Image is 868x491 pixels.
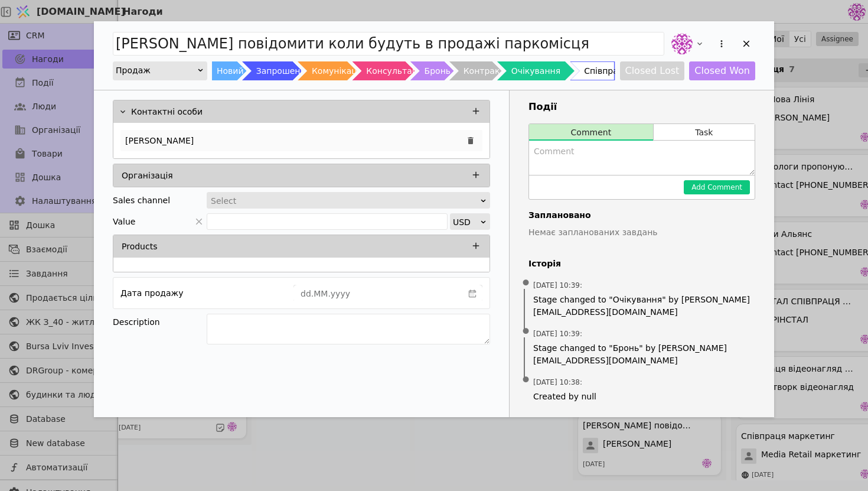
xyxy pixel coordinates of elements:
p: Немає запланованих завдань [528,226,755,239]
p: Контактні особи [131,106,203,118]
span: [DATE] 10:39 : [533,280,582,291]
span: • [520,365,532,395]
p: [PERSON_NAME] [125,135,194,147]
div: Очікування [511,61,560,80]
span: • [520,317,532,347]
h4: Заплановано [528,209,755,222]
div: Консультація [366,61,425,80]
div: Sales channel [113,192,170,209]
button: Comment [529,124,653,141]
h4: Історія [528,258,755,270]
span: [DATE] 10:38 : [533,377,582,388]
button: Task [654,124,755,141]
div: Продаж [116,62,197,79]
button: Add Comment [684,180,750,194]
button: Closed Won [689,61,755,80]
span: Created by null [533,391,750,403]
div: Співпраця [584,61,629,80]
div: Select [211,193,478,209]
svg: calender simple [468,290,477,298]
h3: Події [528,100,755,114]
div: Запрошення [256,61,311,80]
div: Контракт [464,61,505,80]
input: dd.MM.yyyy [294,285,463,302]
div: Комунікація [312,61,364,80]
span: Stage changed to "Очікування" by [PERSON_NAME][EMAIL_ADDRESS][DOMAIN_NAME] [533,294,750,318]
p: Організація [122,170,173,182]
div: Add Opportunity [94,21,774,417]
span: [DATE] 10:39 : [533,329,582,339]
div: USD [453,214,479,230]
p: Products [122,240,157,253]
div: Description [113,314,207,330]
div: Новий [217,61,244,80]
span: Stage changed to "Бронь" by [PERSON_NAME][EMAIL_ADDRESS][DOMAIN_NAME] [533,342,750,367]
button: Closed Lost [620,61,685,80]
span: • [520,268,532,298]
img: de [671,33,693,54]
div: Бронь [425,61,451,80]
div: Дата продажу [120,285,183,301]
span: Value [113,213,135,230]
